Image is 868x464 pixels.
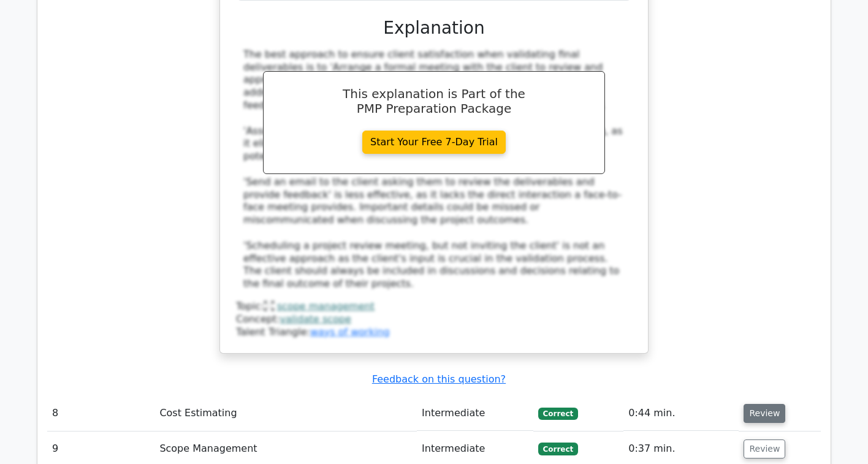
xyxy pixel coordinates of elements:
a: validate scope [280,313,351,325]
td: Intermediate [417,396,533,431]
div: Concept: [236,313,632,326]
h3: Explanation [243,18,625,39]
div: The best approach to ensure client satisfaction when validating final deliverables is to 'Arrange... [243,48,625,291]
td: 8 [47,396,154,431]
div: Talent Triangle: [236,300,632,338]
a: Start Your Free 7-Day Trial [362,131,506,154]
span: Correct [538,408,578,420]
button: Review [744,439,785,458]
a: Feedback on this question? [372,373,506,385]
a: scope management [277,300,375,312]
a: ways of working [310,326,390,338]
span: Correct [538,443,578,455]
button: Review [744,404,785,423]
div: Topic: [236,300,632,313]
td: Cost Estimating [154,396,417,431]
td: 0:44 min. [623,396,739,431]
